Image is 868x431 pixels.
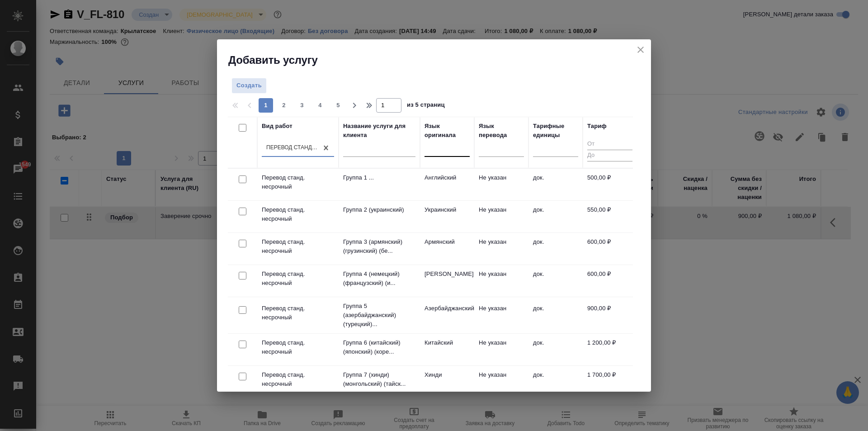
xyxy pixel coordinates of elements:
[231,78,267,94] button: Создать
[313,98,327,113] button: 4
[528,299,583,331] td: док.
[583,265,637,297] td: 600,00 ₽
[262,304,334,322] p: Перевод станд. несрочный
[479,122,524,140] div: Язык перевода
[583,233,637,265] td: 600,00 ₽
[343,173,415,182] p: Группа 1 ...
[420,265,474,297] td: [PERSON_NAME]
[262,237,334,256] p: Перевод станд. несрочный
[420,201,474,232] td: Украинский
[583,334,637,365] td: 1 200,00 ₽
[262,338,334,356] p: Перевод станд. несрочный
[343,122,415,140] div: Название услуги для клиента
[343,205,415,214] p: Группа 2 (украинский)
[425,122,470,140] div: Язык оригинала
[583,299,637,331] td: 900,00 ₽
[407,99,445,113] span: из 5 страниц
[474,366,528,398] td: Не указан
[343,338,415,356] p: Группа 6 (китайский) (японский) (коре...
[474,169,528,200] td: Не указан
[420,366,474,398] td: Хинди
[583,366,637,398] td: 1 700,00 ₽
[262,122,292,131] div: Вид работ
[528,201,583,232] td: док.
[583,201,637,232] td: 550,00 ₽
[420,233,474,265] td: Армянский
[262,173,334,191] p: Перевод станд. несрочный
[343,302,415,329] p: Группа 5 (азербайджанский) (турецкий)...
[474,233,528,265] td: Не указан
[277,98,291,113] button: 2
[343,270,415,288] p: Группа 4 (немецкий) (французский) (и...
[420,334,474,365] td: Китайский
[313,101,327,110] span: 4
[262,205,334,223] p: Перевод станд. несрочный
[634,43,647,57] button: close
[420,169,474,200] td: Английский
[474,201,528,232] td: Не указан
[331,101,345,110] span: 5
[295,101,309,110] span: 3
[587,150,632,161] input: До
[331,98,345,113] button: 5
[528,233,583,265] td: док.
[528,334,583,365] td: док.
[533,122,578,140] div: Тарифные единицы
[583,169,637,200] td: 500,00 ₽
[474,299,528,331] td: Не указан
[277,101,291,110] span: 2
[262,270,334,288] p: Перевод станд. несрочный
[295,98,309,113] button: 3
[228,53,651,67] h2: Добавить услугу
[587,122,607,131] div: Тариф
[343,370,415,388] p: Группа 7 (хинди) (монгольский) (тайск...
[528,169,583,200] td: док.
[262,370,334,388] p: Перевод станд. несрочный
[266,144,319,152] div: Перевод станд. несрочный
[528,366,583,398] td: док.
[474,334,528,365] td: Не указан
[236,81,262,91] span: Создать
[420,299,474,331] td: Азербайджанский
[587,139,632,150] input: От
[528,265,583,297] td: док.
[343,237,415,256] p: Группа 3 (армянский) (грузинский) (бе...
[474,265,528,297] td: Не указан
